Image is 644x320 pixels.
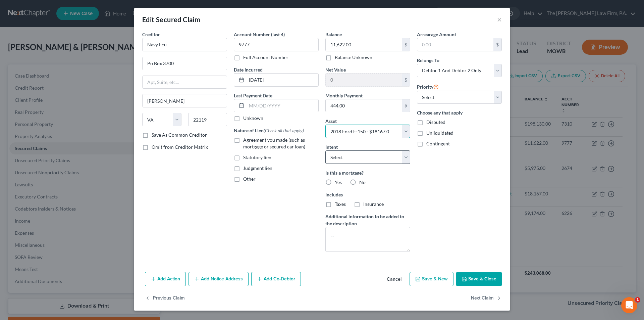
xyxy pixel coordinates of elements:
span: Asset [325,118,337,124]
div: $ [493,38,501,51]
label: Balance [325,31,342,38]
label: Includes [325,191,410,198]
span: 1 [635,297,640,303]
input: 0.00 [326,38,402,51]
span: Other [243,176,256,182]
input: 0.00 [417,38,493,51]
input: Apt, Suite, etc... [143,76,227,89]
input: MM/DD/YYYY [247,74,318,86]
label: Last Payment Date [234,92,272,99]
span: (Check all that apply) [264,128,304,133]
span: Creditor [142,32,160,37]
input: Enter city... [143,94,227,107]
span: Unliquidated [426,130,453,136]
label: Monthly Payment [325,92,363,99]
div: $ [402,38,410,51]
span: Disputed [426,119,445,125]
button: Add Notice Address [189,272,249,286]
label: Net Value [325,66,346,73]
label: Intent [325,143,338,150]
span: Judgment lien [243,165,272,171]
button: Add Action [145,272,186,286]
span: Insurance [363,201,384,207]
label: Date Incurred [234,66,263,73]
button: Save & New [410,272,453,286]
span: Yes [335,179,342,185]
label: Is this a mortgage? [325,169,410,176]
label: Account Number (last 4) [234,31,285,38]
button: Save & Close [456,272,502,286]
span: Agreement you made (such as mortgage or secured car loan) [243,137,305,149]
label: Balance Unknown [335,54,372,61]
span: Statutory lien [243,154,271,160]
span: No [359,179,366,185]
input: Enter address... [143,57,227,70]
label: Choose any that apply [417,109,502,116]
button: × [497,15,502,24]
button: Next Claim [471,291,502,306]
button: Cancel [381,273,407,286]
input: XXXX [234,38,319,51]
span: Belongs To [417,57,439,63]
div: $ [402,99,410,112]
input: 0.00 [326,99,402,112]
button: Previous Claim [145,291,185,306]
div: Edit Secured Claim [142,15,200,24]
div: $ [402,74,410,86]
label: Priority [417,83,439,91]
input: Enter zip... [188,113,227,126]
label: Arrearage Amount [417,31,456,38]
label: Save As Common Creditor [152,132,207,138]
input: MM/DD/YYYY [247,99,318,112]
span: Contingent [426,141,450,146]
label: Additional information to be added to the description [325,213,410,227]
iframe: Intercom live chat [621,297,637,313]
input: Search creditor by name... [142,38,227,51]
label: Nature of Lien [234,127,304,134]
input: 0.00 [326,74,402,86]
label: Unknown [243,115,263,122]
span: Taxes [335,201,346,207]
label: Full Account Number [243,54,288,61]
span: Omit from Creditor Matrix [152,144,208,150]
button: Add Co-Debtor [251,272,301,286]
